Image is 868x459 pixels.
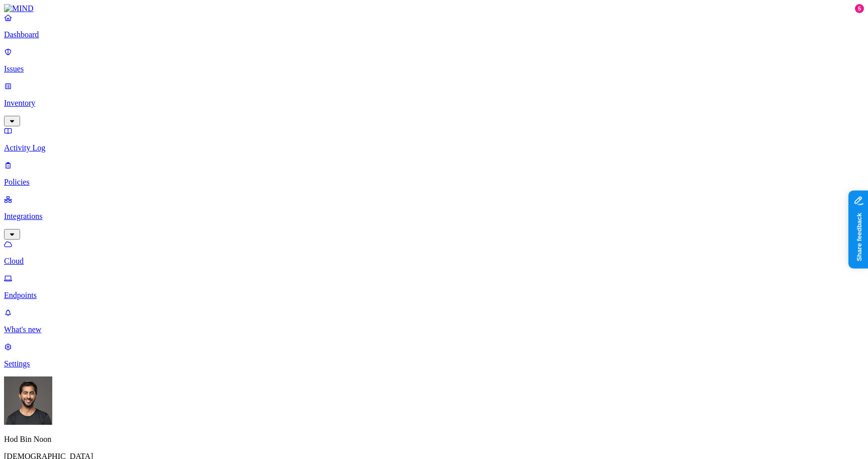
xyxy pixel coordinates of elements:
p: Dashboard [4,30,864,39]
a: Issues [4,47,864,73]
a: Activity Log [4,126,864,152]
p: Settings [4,359,864,368]
a: Cloud [4,240,864,266]
a: Endpoints [4,274,864,300]
a: MIND [4,4,864,13]
p: Activity Log [4,143,864,152]
div: 5 [855,4,864,13]
img: MIND [4,4,34,13]
a: Integrations [4,195,864,238]
a: Inventory [4,82,864,125]
p: Inventory [4,99,864,108]
a: Dashboard [4,13,864,39]
p: Integrations [4,212,864,221]
a: Policies [4,161,864,187]
a: Settings [4,342,864,368]
p: Policies [4,178,864,187]
p: Cloud [4,257,864,266]
p: Issues [4,64,864,73]
img: Hod Bin Noon [4,376,52,425]
p: Hod Bin Noon [4,435,864,444]
p: Endpoints [4,291,864,300]
p: What's new [4,325,864,334]
a: What's new [4,308,864,334]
